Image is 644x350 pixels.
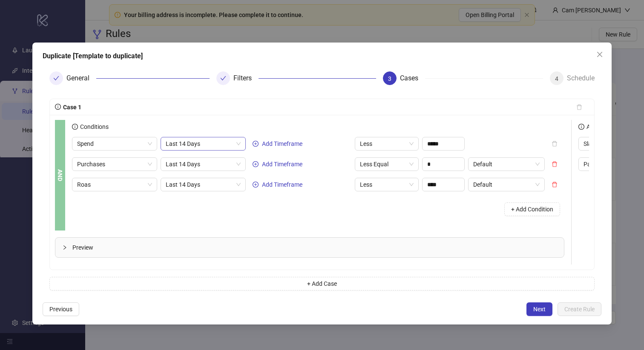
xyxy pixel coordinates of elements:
[249,179,306,190] button: Add Timeframe
[593,48,607,61] button: Close
[558,302,601,316] button: Create Rule
[249,159,306,169] button: Add Timeframe
[533,306,546,313] span: Next
[545,178,564,191] button: delete
[545,137,564,151] button: delete
[61,104,81,111] span: Case 1
[545,157,564,171] button: delete
[526,302,552,316] button: Next
[220,75,226,81] span: check
[552,161,558,167] span: delete
[262,140,302,147] span: Add Timeframe
[584,123,607,130] span: Actions
[49,277,595,290] button: + Add Case
[166,137,241,150] span: Last 14 Days
[388,75,391,82] span: 3
[360,178,414,191] span: Less
[62,245,67,250] span: collapsed
[78,123,109,130] span: Conditions
[55,238,564,257] div: Preview
[511,206,553,213] span: + Add Condition
[166,178,241,191] span: Last 14 Days
[43,51,602,61] div: Duplicate [Template to duplicate]
[262,181,302,188] span: Add Timeframe
[72,124,78,130] span: info-circle
[49,306,72,313] span: Previous
[77,158,152,171] span: Purchases
[77,137,152,150] span: Spend
[360,158,414,171] span: Less Equal
[552,182,558,188] span: delete
[66,71,96,85] div: General
[253,182,259,188] span: plus-circle
[72,243,557,252] span: Preview
[473,158,540,171] span: Default
[504,202,560,216] button: + Add Condition
[307,280,337,287] span: + Add Case
[166,158,241,171] span: Last 14 Days
[53,75,59,81] span: check
[555,75,558,82] span: 4
[253,161,259,167] span: plus-circle
[578,124,584,130] span: info-circle
[55,104,61,110] span: info-circle
[569,100,589,114] button: delete
[249,139,306,149] button: Add Timeframe
[262,161,302,168] span: Add Timeframe
[233,71,259,85] div: Filters
[596,51,603,58] span: close
[43,302,79,316] button: Previous
[567,71,595,85] div: Schedule
[253,141,259,147] span: plus-circle
[400,71,425,85] div: Cases
[77,178,152,191] span: Roas
[55,169,65,181] b: AND
[360,137,414,150] span: Less
[473,178,540,191] span: Default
